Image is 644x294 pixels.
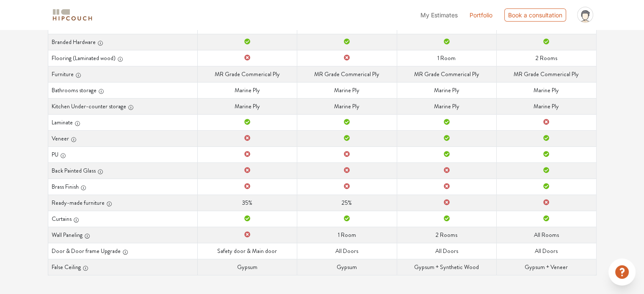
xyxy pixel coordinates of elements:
span: logo-horizontal.svg [51,5,94,25]
th: Laminate [48,114,197,130]
th: Curtains [48,211,197,227]
th: PU [48,146,197,162]
td: All Doors [397,243,496,259]
td: Safety door & Main door [197,243,297,259]
td: 2 Rooms [497,50,596,66]
th: Furniture [48,66,197,82]
th: Branded Hardware [48,34,197,50]
td: Marine Ply [197,98,297,114]
td: MR Grade Commerical Ply [497,66,596,82]
th: Veneer [48,130,197,146]
td: 2 Rooms [397,227,496,243]
th: Flooring (Laminated wood) [48,50,197,66]
td: Marine Ply [497,98,596,114]
img: logo-horizontal.svg [51,8,94,22]
span: My Estimates [420,11,458,19]
th: Wall Paneling [48,227,197,243]
td: MR Grade Commerical Ply [397,66,496,82]
td: All Rooms [497,227,596,243]
td: Gypsum + Veneer [497,259,596,275]
td: Gypsum [197,259,297,275]
td: All Doors [297,243,397,259]
th: Kitchen Under-counter storage [48,98,197,114]
td: MR Grade Commerical Ply [197,66,297,82]
td: MR Grade Commerical Ply [297,66,397,82]
td: All Doors [497,243,596,259]
a: Portfolio [470,11,492,19]
td: 25% [297,195,397,211]
td: Gypsum [297,259,397,275]
td: Gypsum + Synthetic Wood [397,259,496,275]
td: 1 Room [297,227,397,243]
td: Marine Ply [397,82,496,98]
th: Ready-made furniture [48,195,197,211]
th: Door & Door frame Upgrade [48,243,197,259]
td: Marine Ply [397,98,496,114]
td: 1 Room [397,50,496,66]
td: Marine Ply [197,82,297,98]
div: Book a consultation [504,8,566,22]
td: Marine Ply [297,82,397,98]
td: Marine Ply [497,82,596,98]
th: Bathrooms storage [48,82,197,98]
th: Back Painted Glass [48,162,197,179]
th: False Ceiling [48,259,197,275]
td: 35% [197,195,297,211]
th: Brass Finish [48,179,197,195]
td: Marine Ply [297,98,397,114]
